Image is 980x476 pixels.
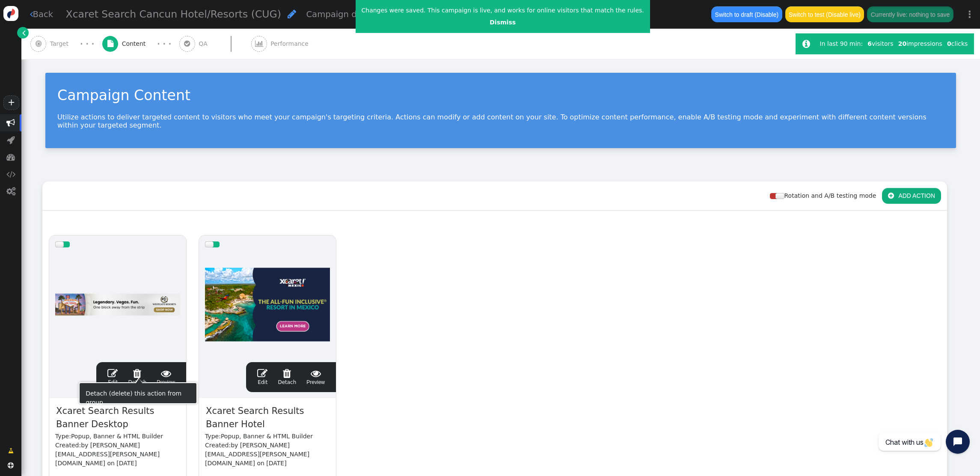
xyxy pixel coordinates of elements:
[251,29,328,59] a:  Performance
[278,368,296,378] span: 
[157,368,175,386] a: Preview
[22,28,26,37] span: 
[8,462,14,468] span: 
[306,368,325,378] span: 
[306,368,325,386] span: Preview
[50,39,72,48] span: Target
[66,8,281,20] span: Xcaret Search Cancun Hotel/Resorts (CUG)
[128,368,146,385] span: Detach
[6,119,15,127] span: 
[288,9,296,19] span: 
[36,40,42,47] span: 
[205,432,330,441] div: Type:
[820,39,865,48] div: In last 90 min:
[17,27,29,39] a: 
[278,368,296,386] a: Detach
[80,38,94,50] div: · · ·
[128,368,146,386] a: Detach
[7,136,15,144] span: 
[107,368,118,378] span: 
[107,40,113,47] span: 
[785,6,864,22] button: Switch to test (Disable live)
[306,9,398,19] span: Campaign description
[199,39,211,48] span: QA
[882,188,941,203] button: ADD ACTION
[2,443,20,458] a: 
[71,433,163,440] span: Popup, Banner & HTML Builder
[30,10,33,18] span: 
[867,6,953,22] button: Currently live: nothing to save
[57,113,944,129] p: Utilize actions to deliver targeted content to visitors who meet your campaign's targeting criter...
[865,39,896,48] div: visitors
[157,38,171,50] div: · · ·
[306,368,325,386] a: Preview
[959,2,980,27] a: ⋮
[8,446,14,455] span: 
[490,19,516,26] a: Dismiss
[6,170,15,178] span: 
[57,85,944,106] div: Campaign Content
[867,40,872,47] b: 6
[30,8,53,21] a: Back
[898,40,942,47] span: impressions
[205,404,330,432] span: Xcaret Search Results Banner Hotel
[157,368,175,386] span: Preview
[128,368,146,378] span: 
[802,39,810,48] span: 
[86,389,191,397] div: Detach (delete) this action from group
[270,39,312,48] span: Performance
[3,95,19,110] a: +
[205,442,309,467] span: by [PERSON_NAME][EMAIL_ADDRESS][PERSON_NAME][DOMAIN_NAME] on [DATE]
[55,442,160,467] span: by [PERSON_NAME][EMAIL_ADDRESS][PERSON_NAME][DOMAIN_NAME] on [DATE]
[122,39,149,48] span: Content
[711,6,782,22] button: Switch to draft (Disable)
[898,40,906,47] b: 20
[221,433,313,440] span: Popup, Banner & HTML Builder
[947,40,968,47] span: clicks
[205,441,330,468] div: Created:
[107,368,118,386] a: Edit
[257,368,267,386] a: Edit
[6,153,15,161] span: 
[55,404,180,432] span: Xcaret Search Results Banner Desktop
[278,368,296,385] span: Detach
[184,40,190,47] span: 
[3,6,18,21] img: logo-icon.svg
[255,40,263,47] span: 
[55,432,180,441] div: Type:
[102,29,179,59] a:  Content · · ·
[947,40,951,47] b: 0
[770,191,882,200] div: Rotation and A/B testing mode
[888,192,894,199] span: 
[30,29,102,59] a:  Target · · ·
[55,441,180,468] div: Created:
[6,187,15,196] span: 
[257,368,267,378] span: 
[157,368,175,378] span: 
[179,29,251,59] a:  QA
